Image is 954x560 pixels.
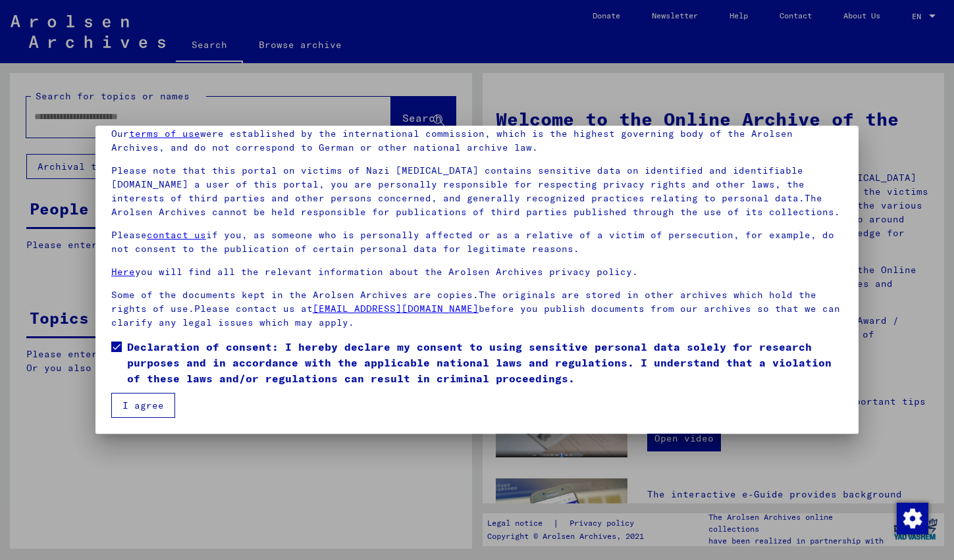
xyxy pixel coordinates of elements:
p: Some of the documents kept in the Arolsen Archives are copies.The originals are stored in other a... [111,288,843,330]
a: terms of use [129,128,200,140]
p: you will find all the relevant information about the Arolsen Archives privacy policy. [111,265,843,279]
a: Here [111,266,135,278]
img: Change consent [897,503,928,534]
span: Declaration of consent: I hereby declare my consent to using sensitive personal data solely for r... [127,339,843,386]
p: Please if you, as someone who is personally affected or as a relative of a victim of persecution,... [111,228,843,256]
a: [EMAIL_ADDRESS][DOMAIN_NAME] [313,303,479,315]
button: I agree [111,393,175,418]
p: Please note that this portal on victims of Nazi [MEDICAL_DATA] contains sensitive data on identif... [111,164,843,219]
a: contact us [147,229,206,241]
p: Our were established by the international commission, which is the highest governing body of the ... [111,127,843,155]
